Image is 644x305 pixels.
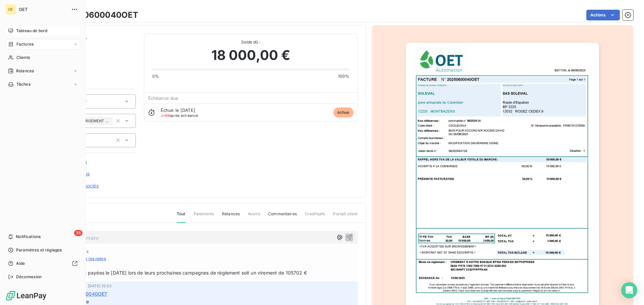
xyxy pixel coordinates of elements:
a: Clients [5,52,80,63]
span: Notes : [43,263,355,269]
span: 100% [338,73,350,79]
span: OET [19,7,67,12]
span: Paramètres et réglages [16,247,62,253]
span: Avoirs [248,211,260,222]
a: Tâches [5,79,80,90]
span: Factures [16,41,34,47]
span: Relances [16,68,34,74]
span: Commentaires [268,211,297,222]
span: 18 000,00 € [211,45,290,65]
span: Échue le [DATE] [161,107,195,113]
span: Aide [16,260,25,266]
a: Aide [5,258,80,269]
span: Clients [16,55,30,61]
span: 20250600040OET [64,290,107,297]
div: OE [5,4,16,15]
span: Tableau de bord [16,28,47,34]
span: après échéance [161,113,198,118]
span: Relances [222,211,240,222]
span: Échéance due [148,95,179,101]
a: Relances [5,66,80,76]
img: Logo LeanPay [5,290,47,301]
span: J+68 [161,113,170,118]
div: Open Intercom Messenger [621,282,637,298]
span: Masquer les notes [70,256,106,262]
button: Actions [586,10,620,20]
span: Tâches [16,81,31,87]
span: Creditsafe [305,211,325,222]
span: Déconnexion [16,274,42,280]
a: Tableau de bord [5,25,80,36]
span: [DATE] 15:02 [88,284,112,288]
span: Paiements [194,211,214,222]
span: Les factures seront payées le [DATE] lors de leurs prochaines campagnes de règlement soit un vire... [43,269,355,276]
span: Notifications [16,234,41,240]
span: Solde dû : [152,39,350,45]
span: échue [333,107,354,118]
span: 35 [74,230,83,236]
h3: 20250600040OET [63,9,138,21]
span: Portail client [333,211,358,222]
span: 0% [152,73,159,79]
span: CSOLEVIALF [53,42,136,47]
a: Factures [5,39,80,50]
span: Tout [177,211,185,223]
a: Paramètres et réglages [5,245,80,255]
